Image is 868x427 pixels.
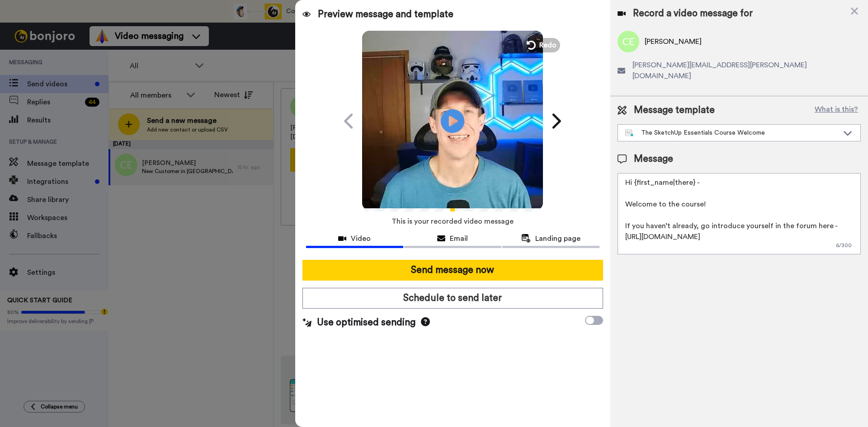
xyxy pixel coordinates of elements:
[812,103,861,117] button: What is this?
[450,233,468,244] span: Email
[618,173,861,254] textarea: Hi {first_name|there} - Welcome to the course! If you haven’t already, go introduce yourself in t...
[302,288,603,309] button: Schedule to send later
[392,211,514,231] span: This is your recorded video message
[625,128,839,137] div: The SketchUp Essentials Course Welcome
[351,233,371,244] span: Video
[634,103,715,117] span: Message template
[302,260,603,281] button: Send message now
[625,130,634,137] img: nextgen-template.svg
[317,316,415,329] span: Use optimised sending
[535,233,580,244] span: Landing page
[634,152,673,166] span: Message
